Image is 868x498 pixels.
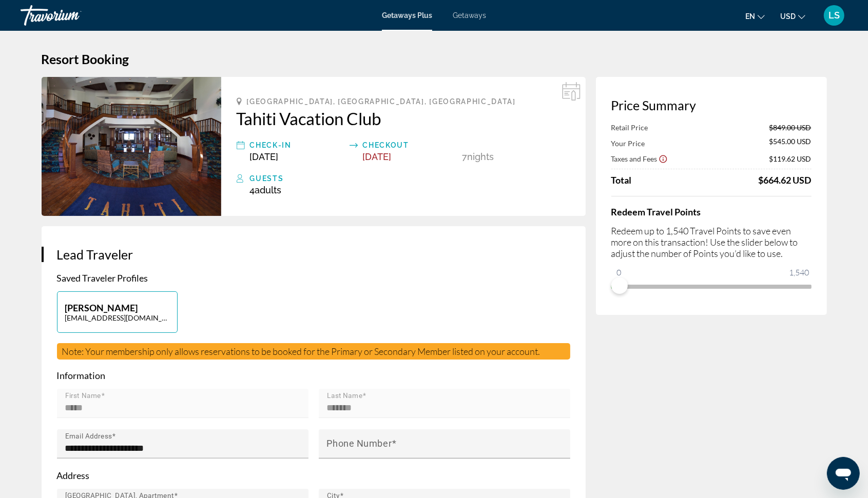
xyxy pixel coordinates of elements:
a: Tahiti Vacation Club [237,108,570,129]
span: $849.00 USD [769,123,812,132]
span: en [745,12,755,21]
button: Change currency [780,9,805,24]
h4: Redeem Travel Points [611,206,812,217]
button: Show Taxes and Fees breakdown [611,153,668,164]
button: Show Taxes and Fees disclaimer [659,154,668,163]
div: Checkout [363,139,457,151]
p: [PERSON_NAME] [65,302,169,313]
a: Getaways [453,11,486,19]
h1: Resort Booking [42,51,827,67]
mat-label: Phone Number [327,439,392,449]
button: [PERSON_NAME][EMAIL_ADDRESS][DOMAIN_NAME] [57,291,178,333]
div: Check-In [250,139,344,151]
p: Redeem up to 1,540 Travel Points to save even more on this transaction! Use the slider below to a... [611,225,812,259]
iframe: Button to launch messaging window [827,457,860,490]
span: USD [780,12,796,21]
span: [GEOGRAPHIC_DATA], [GEOGRAPHIC_DATA], [GEOGRAPHIC_DATA] [247,97,516,106]
a: Travorium [21,2,123,29]
button: Change language [745,9,765,24]
a: Getaways Plus [382,11,432,19]
span: 4 [250,185,282,195]
span: [DATE] [363,151,392,162]
span: $545.00 USD [769,137,812,148]
p: Information [57,370,570,381]
span: Note: Your membership only allows reservations to be booked for the Primary or Secondary Member l... [62,346,541,357]
span: ngx-slider [611,277,628,294]
ngx-slider: ngx-slider [611,285,812,287]
span: Nights [468,151,494,162]
span: 7 [462,151,468,162]
span: 0 [615,266,623,278]
h3: Lead Traveler [57,247,570,262]
p: [EMAIL_ADDRESS][DOMAIN_NAME] [65,313,169,322]
p: Saved Traveler Profiles [57,272,570,284]
span: Taxes and Fees [611,154,658,163]
span: LS [828,10,840,21]
mat-label: Email Address [65,432,112,441]
span: Retail Price [611,123,648,132]
h3: Price Summary [611,97,812,113]
div: Guests [250,172,570,185]
span: Adults [255,185,282,195]
div: $664.62 USD [759,174,812,186]
mat-label: Last Name [327,392,363,400]
span: 1,540 [788,266,811,278]
p: Address [57,470,570,481]
span: Your Price [611,139,645,148]
button: User Menu [821,5,847,26]
span: Total [611,174,632,186]
mat-label: First Name [65,392,101,400]
span: [DATE] [250,151,279,162]
span: $119.62 USD [769,154,812,163]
